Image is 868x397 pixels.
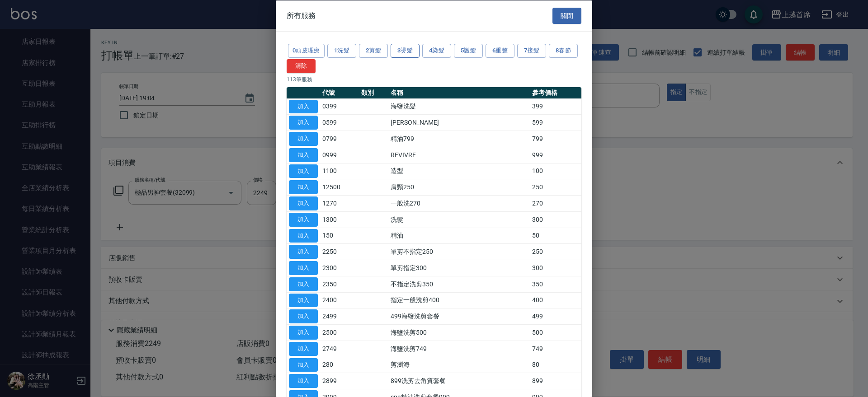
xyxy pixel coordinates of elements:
td: 洗髮 [388,211,530,228]
td: 海鹽洗剪749 [388,341,530,357]
td: 399 [530,98,581,115]
td: 999 [530,147,581,163]
button: 8春節 [549,44,578,58]
p: 113 筆服務 [287,75,581,83]
button: 加入 [289,116,318,130]
button: 加入 [289,293,318,307]
td: 2899 [320,373,359,389]
td: 300 [530,211,581,228]
td: 50 [530,228,581,244]
td: 799 [530,131,581,147]
td: 100 [530,163,581,179]
th: 名稱 [388,87,530,98]
td: 80 [530,357,581,373]
button: 加入 [289,164,318,178]
td: 2350 [320,276,359,292]
button: 加入 [289,277,318,291]
td: 1270 [320,195,359,211]
td: 2500 [320,324,359,341]
td: 單剪不指定250 [388,243,530,260]
td: 2300 [320,260,359,276]
button: 加入 [289,374,318,388]
button: 2剪髮 [359,44,388,58]
td: 2499 [320,308,359,324]
button: 加入 [289,180,318,194]
button: 1洗髮 [327,44,356,58]
button: 關閉 [552,7,581,24]
td: 剪瀏海 [388,357,530,373]
span: 所有服務 [287,11,316,20]
td: REVIVRE [388,147,530,163]
button: 加入 [289,245,318,259]
td: 單剪指定300 [388,260,530,276]
td: 1300 [320,211,359,228]
td: 499海鹽洗剪套餐 [388,308,530,324]
button: 加入 [289,132,318,146]
button: 4染髮 [422,44,451,58]
td: 指定一般洗剪400 [388,292,530,308]
td: 280 [320,357,359,373]
td: 0799 [320,131,359,147]
th: 類別 [359,87,388,98]
button: 加入 [289,196,318,210]
th: 參考價格 [530,87,581,98]
button: 加入 [289,148,318,162]
button: 加入 [289,212,318,226]
button: 6重整 [486,44,514,58]
td: 250 [530,243,581,260]
button: 0頭皮理療 [288,44,325,58]
td: 1100 [320,163,359,179]
td: 造型 [388,163,530,179]
td: 海鹽洗髮 [388,98,530,115]
button: 3燙髮 [391,44,420,58]
button: 加入 [289,341,318,355]
button: 加入 [289,261,318,275]
td: 499 [530,308,581,324]
td: 2749 [320,341,359,357]
td: 肩頸250 [388,179,530,195]
td: 海鹽洗剪500 [388,324,530,341]
button: 7接髮 [517,44,546,58]
td: 899 [530,373,581,389]
td: 12500 [320,179,359,195]
td: 500 [530,324,581,341]
td: 精油 [388,228,530,244]
td: [PERSON_NAME] [388,114,530,131]
td: 150 [320,228,359,244]
td: 899洗剪去角質套餐 [388,373,530,389]
td: 270 [530,195,581,211]
td: 300 [530,260,581,276]
td: 一般洗270 [388,195,530,211]
td: 599 [530,114,581,131]
button: 加入 [289,99,318,113]
button: 加入 [289,358,318,372]
td: 0599 [320,114,359,131]
th: 代號 [320,87,359,98]
td: 不指定洗剪350 [388,276,530,292]
td: 精油799 [388,131,530,147]
button: 加入 [289,326,318,340]
td: 2400 [320,292,359,308]
td: 0999 [320,147,359,163]
td: 400 [530,292,581,308]
button: 5護髮 [454,44,483,58]
td: 0399 [320,98,359,115]
td: 350 [530,276,581,292]
td: 749 [530,341,581,357]
button: 加入 [289,309,318,323]
button: 加入 [289,229,318,243]
td: 250 [530,179,581,195]
td: 2250 [320,243,359,260]
button: 清除 [287,59,316,73]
